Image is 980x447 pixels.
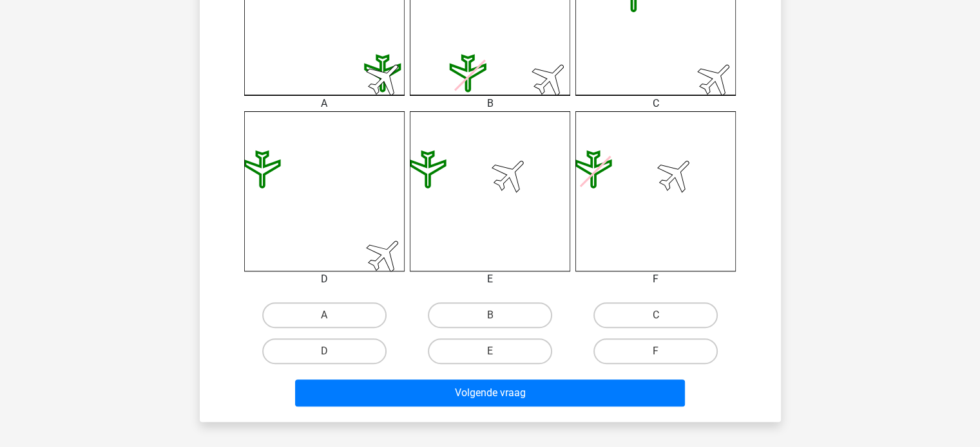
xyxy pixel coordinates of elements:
label: F [593,338,718,364]
div: D [235,271,414,287]
div: C [566,96,745,111]
label: D [262,338,387,364]
label: C [593,302,718,328]
label: E [428,338,552,364]
label: A [262,302,387,328]
button: Volgende vraag [295,379,685,406]
div: E [400,271,580,287]
label: B [428,302,552,328]
div: F [566,271,745,287]
div: B [400,96,580,111]
div: A [235,96,414,111]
